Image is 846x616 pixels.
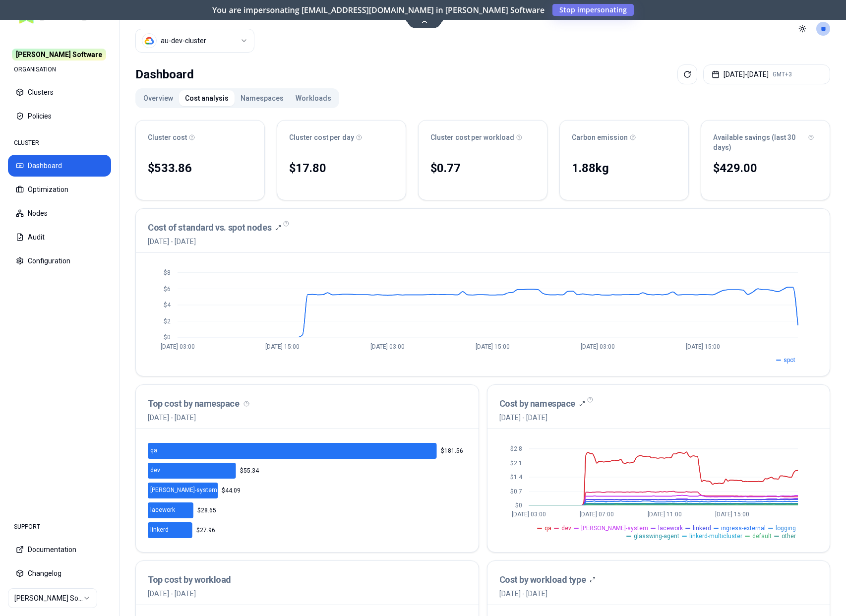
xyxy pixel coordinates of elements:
[634,532,679,540] span: glasswing-agent
[164,269,171,276] tspan: $8
[510,474,522,481] tspan: $1.4
[773,70,792,78] span: GMT+3
[161,343,195,350] tspan: [DATE] 03:00
[499,397,575,411] h3: Cost by namespace
[752,532,772,540] span: default
[8,517,111,537] div: SUPPORT
[148,221,271,235] h3: Cost of standard vs. spot nodes
[135,64,194,84] div: Dashboard
[8,133,111,153] div: CLUSTER
[148,132,252,142] div: Cluster cost
[703,64,830,84] button: [DATE]-[DATE]GMT+3
[476,343,510,350] tspan: [DATE] 15:00
[290,90,337,106] button: Workloads
[8,179,111,200] button: Optimization
[572,160,676,176] div: 1.88 kg
[721,524,766,532] span: ingress-external
[148,237,281,246] span: [DATE] - [DATE]
[8,105,111,127] button: Policies
[430,132,535,142] div: Cluster cost per workload
[776,524,796,532] span: logging
[148,573,467,587] h3: Top cost by workload
[713,132,818,152] div: Available savings (last 30 days)
[515,502,522,509] tspan: $0
[148,397,467,411] h3: Top cost by namespace
[689,532,742,540] span: linkerd-multicluster
[784,356,795,364] span: spot
[647,511,681,518] tspan: [DATE] 11:00
[8,202,111,224] button: Nodes
[8,81,111,103] button: Clusters
[179,90,235,106] button: Cost analysis
[8,562,111,584] button: Changelog
[430,160,535,176] div: $0.77
[499,589,596,599] span: [DATE] - [DATE]
[499,573,586,587] h3: Cost by workload type
[581,343,615,350] tspan: [DATE] 03:00
[8,539,111,560] button: Documentation
[164,302,171,308] tspan: $4
[148,413,467,423] p: [DATE] - [DATE]
[499,413,585,423] span: [DATE] - [DATE]
[561,524,571,532] span: dev
[572,132,676,142] div: Carbon emission
[148,589,467,599] p: [DATE] - [DATE]
[148,160,252,176] div: $533.86
[161,36,206,46] div: au-dev-cluster
[510,488,522,495] tspan: $0.7
[265,343,300,350] tspan: [DATE] 15:00
[715,511,749,518] tspan: [DATE] 15:00
[289,160,394,176] div: $17.80
[144,36,154,46] img: gcp
[8,60,111,79] div: ORGANISATION
[693,524,711,532] span: linkerd
[580,511,614,518] tspan: [DATE] 07:00
[581,524,648,532] span: [PERSON_NAME]-system
[235,90,290,106] button: Namespaces
[370,343,405,350] tspan: [DATE] 03:00
[510,445,522,452] tspan: $2.8
[289,132,394,142] div: Cluster cost per day
[544,524,551,532] span: qa
[713,160,818,176] div: $429.00
[164,318,171,325] tspan: $2
[782,532,796,540] span: other
[8,226,111,248] button: Audit
[137,90,179,106] button: Overview
[135,29,254,53] button: Select a value
[12,49,106,61] span: [PERSON_NAME] Software
[658,524,683,532] span: lacework
[512,511,546,518] tspan: [DATE] 03:00
[164,286,171,293] tspan: $6
[164,334,171,341] tspan: $0
[8,155,111,177] button: Dashboard
[8,250,111,272] button: Configuration
[510,460,522,467] tspan: $2.1
[686,343,720,350] tspan: [DATE] 15:00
